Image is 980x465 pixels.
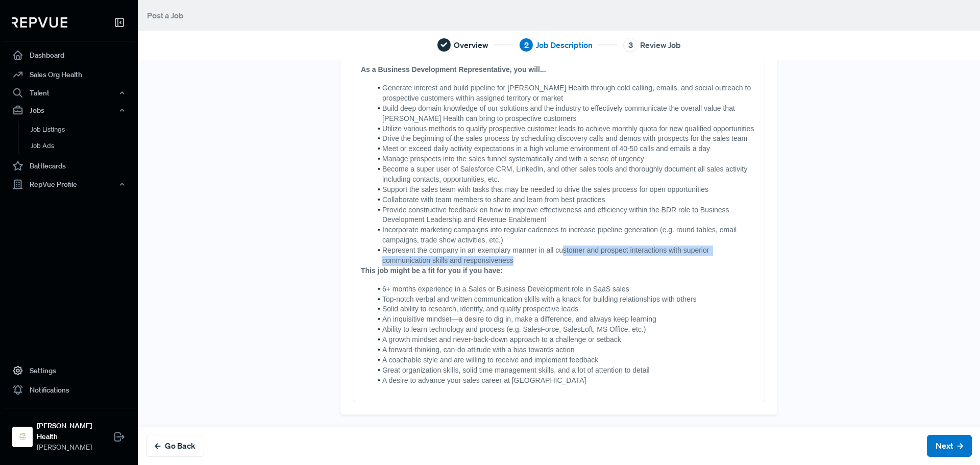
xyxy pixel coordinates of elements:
[382,226,739,244] span: Incorporate marketing campaigns into regular cadences to increase pipeline generation (e.g. round...
[382,185,708,193] span: Support the sales team with tasks that may be needed to drive the sales process for open opportun...
[12,17,67,28] img: RepVue
[382,376,586,384] span: A desire to advance your sales career at [GEOGRAPHIC_DATA]
[623,38,638,52] div: 3
[382,346,575,354] span: A forward-thinking, can-do attitude with a bias towards action
[382,134,747,142] span: Drive the beginning of the sales process by scheduling discovery calls and demos with prospects f...
[382,84,753,102] span: Generate interest and build pipeline for [PERSON_NAME] Health through cold calling, emails, and s...
[382,104,737,123] span: Build deep domain knowledge of our solutions and the industry to effectively communicate the over...
[382,315,656,323] span: An inquisitive mindset—a desire to dig in, make a difference, and always keep learning
[382,356,598,364] span: A coachable style and are willing to receive and implement feedback
[4,408,134,457] a: Trella Health[PERSON_NAME] Health[PERSON_NAME]
[382,325,646,333] span: Ability to learn technology and process (e.g. SalesForce, SalesLoft, MS Office, etc.)
[382,195,605,204] span: Collaborate with team members to share and learn from best practices
[382,125,754,133] span: Utilize various methods to qualify prospective customer leads to achieve monthly quota for new qu...
[382,246,711,264] span: Represent the company in an exemplary manner in all customer and prospect interactions with super...
[37,421,114,442] strong: [PERSON_NAME] Health
[454,39,488,51] span: Overview
[382,335,621,344] span: A growth mindset and never-back-down approach to a challenge or setback
[382,366,650,374] span: Great organization skills, solid time management skills, and a lot of attention to detail
[519,38,533,52] div: 2
[361,266,503,275] strong: This job might be a fit for you if you have:
[382,305,578,313] span: Solid ability to research, identify, and qualify prospective leads
[536,39,593,51] span: Job Description
[927,435,972,457] button: Next
[382,155,644,163] span: Manage prospects into the sales funnel systematically and with a sense of urgency
[4,380,134,400] a: Notifications
[382,285,629,293] span: 6+ months experience in a Sales or Business Development role in SaaS sales
[14,429,31,445] img: Trella Health
[37,442,114,453] span: [PERSON_NAME]
[146,435,204,457] button: Go Back
[4,45,134,65] a: Dashboard
[640,39,681,51] span: Review Job
[18,121,148,138] a: Job Listings
[4,176,134,193] button: RepVue Profile
[382,165,749,183] span: Become a super user of Salesforce CRM, LinkedIn, and other sales tools and thoroughly document al...
[4,361,134,380] a: Settings
[18,138,148,154] a: Job Ads
[147,10,184,20] span: Post a Job
[4,65,134,84] a: Sales Org Health
[382,144,710,153] span: Meet or exceed daily activity expectations in a high volume environment of 40-50 calls and emails...
[4,102,134,119] button: Jobs
[4,84,134,102] button: Talent
[361,65,546,74] strong: As a Business Development Representative, you will...
[382,295,697,303] span: Top-notch verbal and written communication skills with a knack for building relationships with ot...
[382,206,731,224] span: Provide constructive feedback on how to improve effectiveness and efficiency within the BDR role ...
[4,156,134,176] a: Battlecards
